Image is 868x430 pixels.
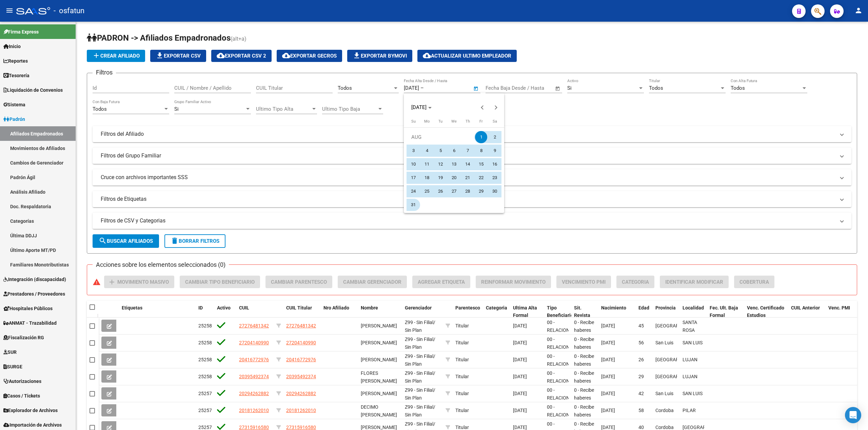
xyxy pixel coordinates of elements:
[447,157,461,171] button: August 13, 2025
[434,144,447,157] button: August 5, 2025
[434,185,447,198] button: August 26, 2025
[475,131,487,143] span: 1
[407,172,419,184] span: 17
[475,185,487,197] span: 29
[424,119,430,124] span: Mo
[407,171,420,185] button: August 17, 2025
[421,185,433,197] span: 25
[489,101,502,114] button: Next month
[466,119,470,124] span: Th
[489,172,501,184] span: 23
[461,171,474,185] button: August 21, 2025
[461,157,474,171] button: August 14, 2025
[434,185,447,197] span: 26
[420,171,434,185] button: August 18, 2025
[438,119,442,124] span: Tu
[474,185,488,198] button: August 29, 2025
[407,145,419,157] span: 3
[461,185,474,198] button: August 28, 2025
[488,185,501,198] button: August 30, 2025
[407,157,420,171] button: August 10, 2025
[489,158,501,170] span: 16
[493,119,497,124] span: Sa
[448,158,460,170] span: 13
[489,185,501,197] span: 30
[420,185,434,198] button: August 25, 2025
[447,144,461,157] button: August 6, 2025
[474,130,488,144] button: August 1, 2025
[475,101,489,114] button: Previous month
[474,157,488,171] button: August 15, 2025
[434,172,447,184] span: 19
[421,145,433,157] span: 4
[407,158,419,170] span: 10
[421,158,433,170] span: 11
[488,144,501,157] button: August 9, 2025
[488,171,501,185] button: August 23, 2025
[845,407,861,423] div: Open Intercom Messenger
[461,158,474,170] span: 14
[474,171,488,185] button: August 22, 2025
[434,145,447,157] span: 5
[461,172,474,184] span: 21
[407,185,419,197] span: 24
[488,157,501,171] button: August 16, 2025
[461,144,474,157] button: August 7, 2025
[475,158,487,170] span: 15
[475,172,487,184] span: 22
[488,130,501,144] button: August 2, 2025
[475,145,487,157] span: 8
[461,145,474,157] span: 7
[434,157,447,171] button: August 12, 2025
[448,145,460,157] span: 6
[451,119,457,124] span: We
[407,199,419,211] span: 31
[421,172,433,184] span: 18
[461,185,474,197] span: 28
[479,119,483,124] span: Fr
[407,130,474,144] td: AUG
[448,185,460,197] span: 27
[411,119,416,124] span: Su
[407,198,420,212] button: August 31, 2025
[447,171,461,185] button: August 20, 2025
[447,185,461,198] button: August 27, 2025
[489,131,501,143] span: 2
[411,104,427,110] span: [DATE]
[420,157,434,171] button: August 11, 2025
[434,171,447,185] button: August 19, 2025
[407,144,420,157] button: August 3, 2025
[420,144,434,157] button: August 4, 2025
[448,172,460,184] span: 20
[407,185,420,198] button: August 24, 2025
[434,158,447,170] span: 12
[474,144,488,157] button: August 8, 2025
[409,101,434,113] button: Choose month and year
[489,145,501,157] span: 9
